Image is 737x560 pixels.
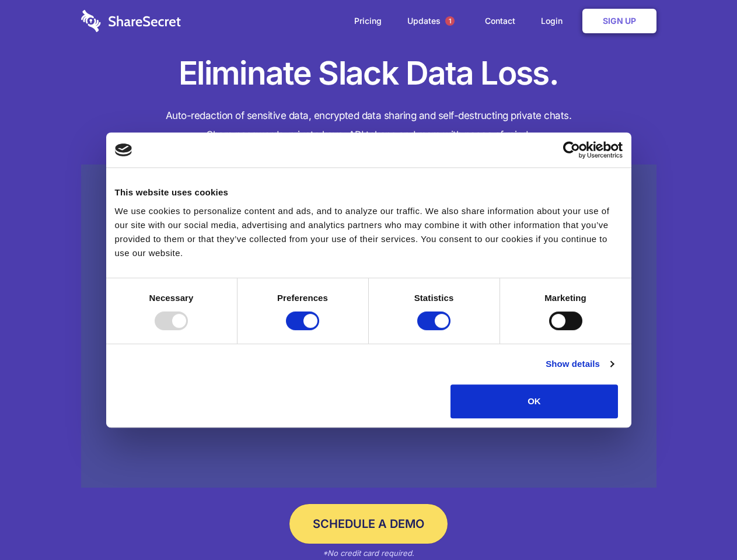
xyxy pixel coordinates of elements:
button: OK [450,384,618,418]
a: Contact [473,3,527,39]
strong: Marketing [544,293,586,303]
a: Sign Up [582,9,656,33]
img: logo [115,143,132,156]
a: Schedule a Demo [289,504,448,544]
a: Login [529,3,580,39]
h4: Auto-redaction of sensitive data, encrypted data sharing and self-destructing private chats. Shar... [81,106,656,145]
a: Wistia video thumbnail [81,164,656,488]
strong: Necessary [149,293,194,303]
h1: Eliminate Slack Data Loss. [81,52,656,94]
img: logo-wordmark-white-trans-d4663122ce5f474addd5e946df7df03e33cb6a1c49d2221995e7729f52c070b2.svg [81,10,181,32]
strong: Statistics [414,293,454,303]
div: This website uses cookies [115,185,623,199]
span: 1 [445,16,455,26]
strong: Preferences [277,293,328,303]
a: Pricing [343,3,393,39]
a: Show details [546,357,613,371]
a: Usercentrics Cookiebot - opens in a new window [521,141,623,159]
em: *No credit card required. [323,548,414,558]
div: We use cookies to personalize content and ads, and to analyze our traffic. We also share informat... [115,204,623,260]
